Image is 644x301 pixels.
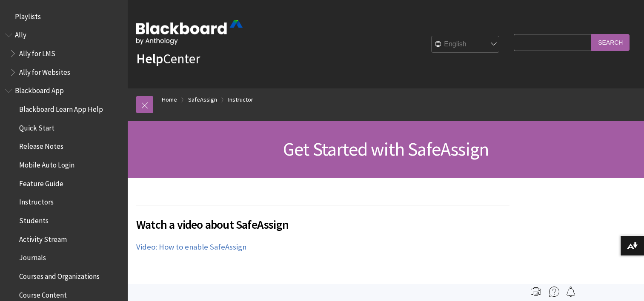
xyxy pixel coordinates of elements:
span: Mobile Auto Login [19,158,74,169]
a: HelpCenter [136,50,200,67]
span: Release Notes [19,139,63,151]
span: Quick Start [19,121,54,132]
img: More help [549,287,559,297]
nav: Book outline for Anthology Ally Help [5,28,123,80]
span: Blackboard Learn App Help [19,102,103,114]
span: Playlists [15,9,41,21]
span: Ally for Websites [19,65,70,77]
img: Print [531,287,541,297]
span: Instructors [19,195,54,207]
img: Follow this page [566,287,576,297]
span: Students [19,213,49,225]
span: Blackboard App [15,84,64,95]
img: Blackboard by Anthology [136,20,243,45]
span: Get Started with SafeAssign [283,137,489,161]
span: Journals [19,251,46,262]
span: Courses and Organizations [19,269,100,281]
select: Site Language Selector [432,36,500,53]
span: Ally for LMS [19,46,55,58]
input: Search [591,34,630,51]
span: Ally [15,28,26,40]
strong: Help [136,50,163,67]
a: Home [162,94,177,105]
span: Course Content [19,288,67,299]
a: SafeAssign [188,94,217,105]
span: Activity Stream [19,232,67,244]
a: Instructor [228,94,253,105]
a: Video: How to enable SafeAssign [136,242,246,252]
nav: Book outline for Playlists [5,9,123,24]
span: Watch a video about SafeAssign [136,216,509,233]
span: Feature Guide [19,176,63,188]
